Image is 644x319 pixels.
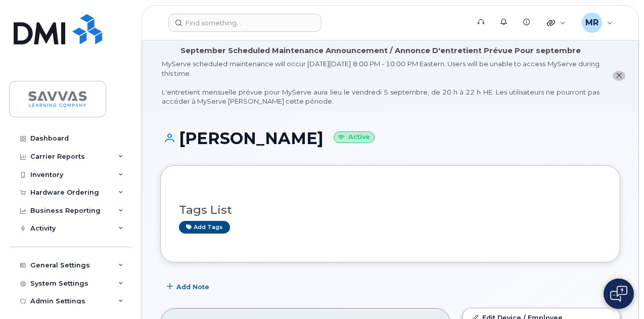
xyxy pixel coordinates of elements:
a: Add tags [179,221,230,234]
button: close notification [613,71,625,81]
button: Add Note [160,278,218,296]
h1: [PERSON_NAME] [160,129,620,147]
div: September Scheduled Maintenance Announcement / Annonce D'entretient Prévue Pour septembre [180,45,581,56]
div: MyServe scheduled maintenance will occur [DATE][DATE] 8:00 PM - 10:00 PM Eastern. Users will be u... [162,59,600,106]
span: Add Note [176,282,209,292]
img: Open chat [610,286,627,302]
small: Active [334,131,375,143]
h3: Tags List [179,204,602,216]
